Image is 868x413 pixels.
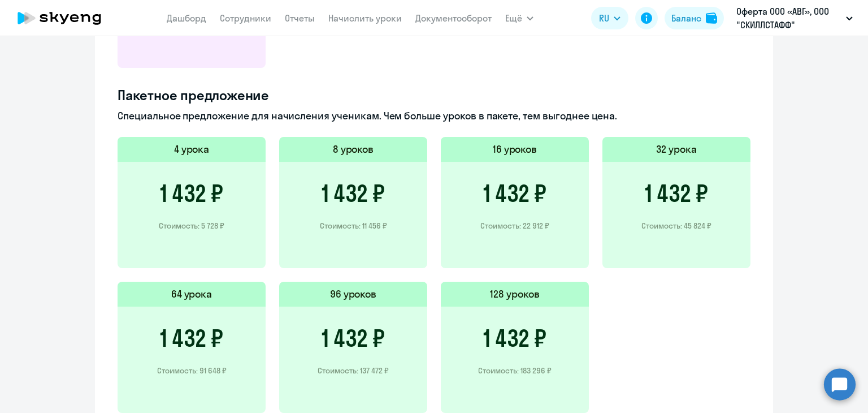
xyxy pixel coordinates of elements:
[220,12,271,24] a: Сотрудники
[505,11,522,25] span: Ещё
[174,142,210,157] h5: 4 урока
[490,287,540,302] h5: 128 уроков
[480,221,549,231] p: Стоимость: 22 912 ₽
[328,12,402,24] a: Начислить уроки
[483,325,546,352] h3: 1 432 ₽
[118,109,750,123] p: Специальное предложение для начисления ученикам. Чем больше уроков в пакете, тем выгоднее цена.
[478,365,552,376] p: Стоимость: 183 296 ₽
[671,11,701,25] div: Баланс
[322,180,385,207] h3: 1 432 ₽
[645,180,708,207] h3: 1 432 ₽
[656,142,697,157] h5: 32 урока
[171,287,212,302] h5: 64 урока
[706,12,717,24] img: balance
[160,180,223,207] h3: 1 432 ₽
[322,325,385,352] h3: 1 432 ₽
[118,86,750,104] h4: Пакетное предложение
[641,221,711,231] p: Стоимость: 45 824 ₽
[333,142,374,157] h5: 8 уроков
[320,221,387,231] p: Стоимость: 11 456 ₽
[731,5,858,32] button: Оферта ООО «АВГ», ООО "СКИЛЛСТАФФ"
[157,365,227,376] p: Стоимость: 91 648 ₽
[505,7,533,29] button: Ещё
[285,12,315,24] a: Отчеты
[160,325,223,352] h3: 1 432 ₽
[159,221,224,231] p: Стоимость: 5 728 ₽
[591,7,628,29] button: RU
[483,180,546,207] h3: 1 432 ₽
[736,5,841,32] p: Оферта ООО «АВГ», ООО "СКИЛЛСТАФФ"
[330,287,377,302] h5: 96 уроков
[599,11,609,25] span: RU
[167,12,206,24] a: Дашборд
[665,7,724,29] button: Балансbalance
[318,365,389,376] p: Стоимость: 137 472 ₽
[415,12,492,24] a: Документооборот
[493,142,537,157] h5: 16 уроков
